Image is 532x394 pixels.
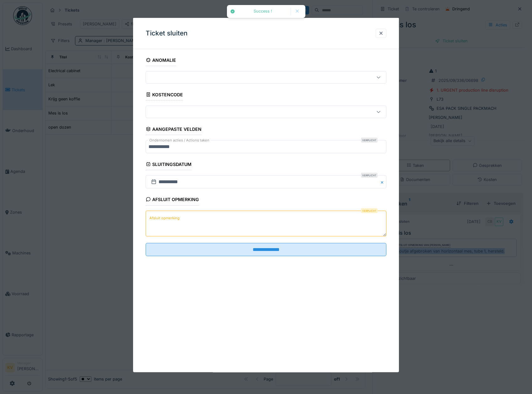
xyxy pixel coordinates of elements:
label: Afsluit opmerking [148,214,181,222]
div: Kostencode [146,90,183,101]
div: Afsluit opmerking [146,195,199,205]
div: Verplicht [361,173,378,178]
div: Sluitingsdatum [146,160,192,170]
button: Close [379,175,386,189]
div: Anomalie [146,56,176,66]
div: Verplicht [361,208,378,213]
div: Aangepaste velden [146,125,202,135]
label: Ondernomen acties / Actions taken [148,138,211,143]
div: Verplicht [361,138,378,143]
h3: Ticket sluiten [146,29,188,37]
div: Success ! [238,9,287,14]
